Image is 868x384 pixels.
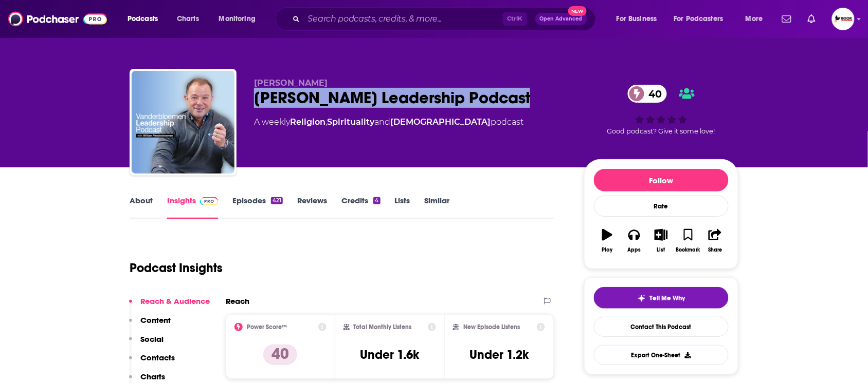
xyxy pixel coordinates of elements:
[177,12,199,26] span: Charts
[226,296,249,306] h2: Reach
[628,85,667,103] a: 40
[170,11,205,27] a: Charts
[297,196,327,219] a: Reviews
[832,8,855,30] button: Show profile menu
[390,117,491,127] a: [DEMOGRAPHIC_DATA]
[212,11,269,27] button: open menu
[617,12,657,26] span: For Business
[568,6,587,16] span: New
[130,260,223,276] h1: Podcast Insights
[648,222,675,259] button: List
[832,8,855,30] img: User Profile
[650,294,685,302] span: Tell Me Why
[676,247,700,253] div: Bookmark
[778,10,795,28] a: Show notifications dropdown
[8,9,107,29] img: Podchaser - Follow, Share and Rate Podcasts
[469,347,529,362] h3: Under 1.2k
[360,347,419,362] h3: Under 1.6k
[232,196,283,219] a: Episodes421
[602,247,613,253] div: Play
[140,296,210,306] p: Reach & Audience
[607,127,715,135] span: Good podcast? Give it some love!
[804,10,820,28] a: Show notifications dropdown
[120,11,171,27] button: open menu
[354,323,412,331] h2: Total Monthly Listens
[540,16,583,22] span: Open Advanced
[373,197,380,204] div: 4
[290,117,325,127] a: Religion
[140,353,175,362] p: Contacts
[594,317,729,337] a: Contact This Podcast
[535,13,587,25] button: Open AdvancedNew
[200,197,218,205] img: Podchaser Pro
[594,287,729,309] button: tell me why sparkleTell Me Why
[129,296,210,315] button: Reach & Audience
[425,196,450,219] a: Similar
[128,12,158,26] span: Podcasts
[254,78,328,88] span: [PERSON_NAME]
[594,196,729,217] div: Rate
[327,117,374,127] a: Spirituality
[140,372,165,381] p: Charts
[263,344,297,365] p: 40
[675,222,701,259] button: Bookmark
[374,117,390,127] span: and
[832,8,855,30] span: Logged in as BookLaunchers
[503,12,527,26] span: Ctrl K
[594,222,621,259] button: Play
[708,247,722,253] div: Share
[129,315,171,334] button: Content
[621,222,647,259] button: Apps
[638,294,646,302] img: tell me why sparkle
[463,323,520,331] h2: New Episode Listens
[140,315,171,325] p: Content
[167,196,218,219] a: InsightsPodchaser Pro
[746,12,763,26] span: More
[140,334,164,344] p: Social
[702,222,729,259] button: Share
[254,116,523,128] div: A weekly podcast
[285,7,606,31] div: Search podcasts, credits, & more...
[219,12,256,26] span: Monitoring
[674,12,724,26] span: For Podcasters
[594,345,729,365] button: Export One-Sheet
[395,196,410,219] a: Lists
[341,196,380,219] a: Credits4
[129,334,164,353] button: Social
[271,197,283,204] div: 421
[657,247,665,253] div: List
[129,353,175,372] button: Contacts
[304,11,503,27] input: Search podcasts, credits, & more...
[609,11,670,27] button: open menu
[628,247,641,253] div: Apps
[130,196,153,219] a: About
[667,11,738,27] button: open menu
[738,11,776,27] button: open menu
[584,78,738,142] div: 40Good podcast? Give it some love!
[132,71,234,174] img: Vanderbloemen Leadership Podcast
[638,85,667,103] span: 40
[594,169,729,191] button: Follow
[325,117,327,127] span: ,
[247,323,287,331] h2: Power Score™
